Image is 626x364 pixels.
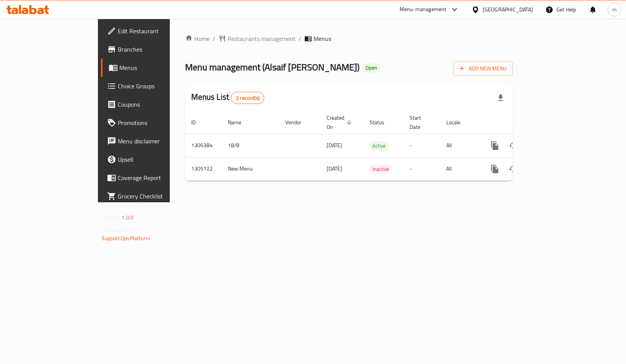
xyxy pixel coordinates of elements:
[185,111,565,181] table: enhanced table
[327,113,354,132] span: Created On
[118,173,196,182] span: Coverage Report
[101,77,202,95] a: Choice Groups
[101,132,202,150] a: Menu disclaimer
[327,140,342,150] span: [DATE]
[102,213,120,223] span: Version:
[486,160,504,178] button: more
[369,118,394,127] span: Status
[363,65,380,71] span: Open
[118,45,196,54] span: Branches
[122,213,133,223] span: 1.0.0
[118,118,196,127] span: Promotions
[504,136,522,155] button: Change Status
[118,155,196,164] span: Upsell
[118,81,196,91] span: Choice Groups
[403,157,440,180] td: -
[400,5,447,14] div: Menu-management
[504,160,522,178] button: Change Status
[460,64,507,73] span: Add New Menu
[228,34,296,43] span: Restaurants management
[101,114,202,132] a: Promotions
[369,141,389,150] span: Active
[222,157,279,180] td: New Menu
[118,192,196,201] span: Grocery Checklist
[480,111,565,134] th: Actions
[410,113,431,132] span: Start Date
[118,26,196,36] span: Edit Restaurant
[454,62,513,76] button: Add New Menu
[440,134,480,157] td: All
[101,150,202,169] a: Upsell
[191,118,206,127] span: ID
[102,233,150,243] a: Support.OpsPlatform
[185,58,359,76] span: Menu management ( Alsaif [PERSON_NAME] )
[101,169,202,187] a: Coverage Report
[102,226,137,236] span: Get support on:
[228,118,251,127] span: Name
[101,22,202,40] a: Edit Restaurant
[327,164,342,174] span: [DATE]
[101,40,202,58] a: Branches
[231,94,264,102] span: 2 record(s)
[363,63,380,73] div: Open
[118,136,196,146] span: Menu disclaimer
[491,89,510,107] div: Export file
[222,134,279,157] td: 18/8
[483,5,533,14] div: [GEOGRAPHIC_DATA]
[285,118,311,127] span: Vendor
[369,165,392,174] span: Inactive
[299,34,301,43] li: /
[486,136,504,155] button: more
[369,164,392,174] div: Inactive
[369,141,389,150] div: Active
[213,34,215,43] li: /
[118,100,196,109] span: Coupons
[101,187,202,205] a: Grocery Checklist
[612,5,617,14] span: m
[119,63,196,72] span: Menus
[101,58,202,77] a: Menus
[218,34,296,43] a: Restaurants management
[314,34,331,43] span: Menus
[185,34,513,43] nav: breadcrumb
[185,134,222,157] td: 1306384
[191,91,264,104] h2: Menus List
[446,118,470,127] span: Locale
[403,134,440,157] td: -
[185,157,222,180] td: 1305722
[231,92,264,104] div: Total records count
[440,157,480,180] td: All
[101,95,202,114] a: Coupons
